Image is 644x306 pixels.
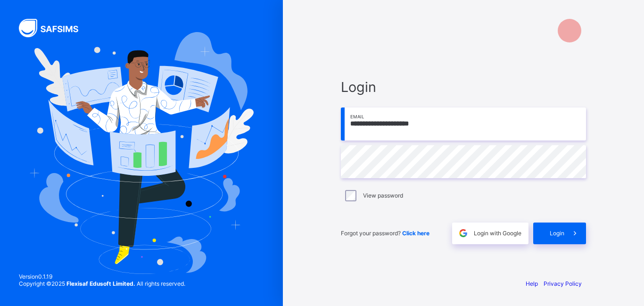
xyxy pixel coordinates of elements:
img: SAFSIMS Logo [19,19,90,37]
strong: Flexisaf Edusoft Limited. [66,280,135,287]
label: View password [363,192,403,199]
img: Hero Image [29,32,254,273]
span: Login [550,230,564,237]
span: Login [341,79,586,95]
span: Version 0.1.19 [19,273,185,280]
span: Login with Google [474,230,521,237]
span: Copyright © 2025 All rights reserved. [19,280,185,287]
a: Privacy Policy [544,280,582,287]
a: Help [526,280,538,287]
span: Forgot your password? [341,230,429,237]
a: Click here [402,230,429,237]
img: google.396cfc9801f0270233282035f929180a.svg [458,228,469,239]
